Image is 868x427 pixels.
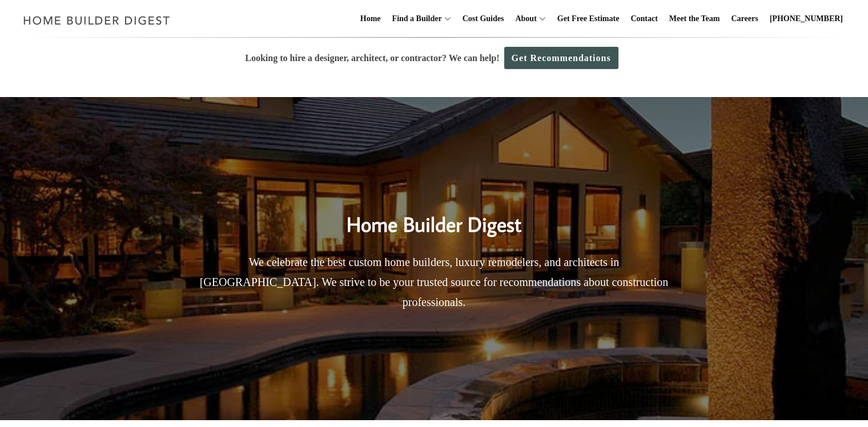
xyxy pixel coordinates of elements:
a: Home [356,1,385,37]
a: [PHONE_NUMBER] [765,1,847,37]
a: Get Free Estimate [553,1,624,37]
a: Get Recommendations [504,47,618,69]
img: Home Builder Digest [18,9,175,31]
a: Careers [727,1,763,37]
a: Cost Guides [458,1,509,37]
a: Meet the Team [665,1,725,37]
a: Contact [626,1,662,37]
a: About [511,1,536,37]
a: Find a Builder [388,1,442,37]
h2: Home Builder Digest [191,188,677,240]
p: We celebrate the best custom home builders, luxury remodelers, and architects in [GEOGRAPHIC_DATA... [191,252,677,312]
